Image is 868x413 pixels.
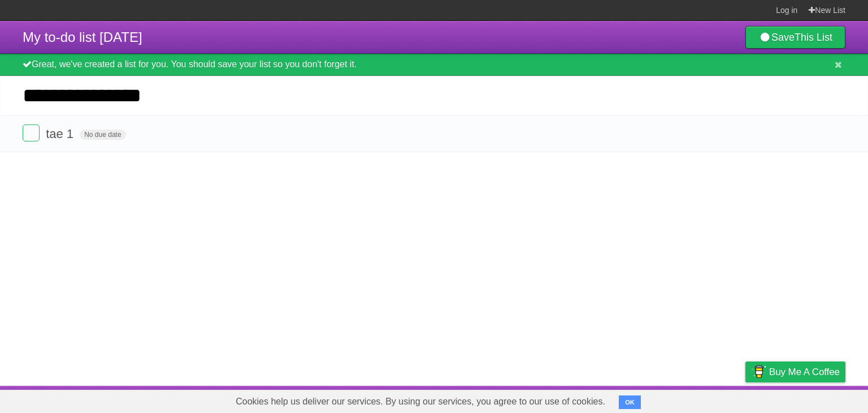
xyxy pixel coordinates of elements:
[23,29,142,45] span: My to-do list [DATE]
[751,362,766,381] img: Buy me a coffee
[769,362,840,382] span: Buy me a coffee
[795,32,832,43] b: This List
[46,127,76,141] span: tae 1
[731,389,760,410] a: Privacy
[80,130,125,140] span: No due date
[745,26,845,49] a: SaveThis List
[619,395,641,409] button: OK
[774,389,845,410] a: Suggest a feature
[632,389,678,410] a: Developers
[595,389,619,410] a: About
[745,362,845,382] a: Buy me a coffee
[23,124,40,141] label: Done
[224,390,617,413] span: Cookies help us deliver our services. By using our services, you agree to our use of cookies.
[692,389,717,410] a: Terms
